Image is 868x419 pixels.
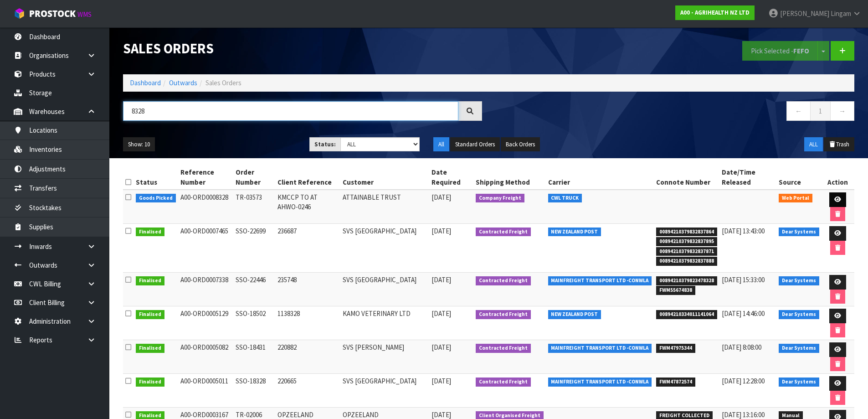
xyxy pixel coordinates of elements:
a: ← [786,101,811,121]
span: Dear Systems [779,276,819,285]
span: Goods Picked [136,194,176,203]
span: [DATE] [431,410,451,419]
button: Trash [824,137,854,152]
a: → [830,101,854,121]
button: All [433,137,449,152]
th: Reference Number [178,165,233,190]
span: 00894210334011141064 [656,310,717,319]
input: Search sales orders [123,101,458,121]
button: Standard Orders [450,137,500,152]
span: [DATE] [431,377,451,385]
th: Carrier [546,165,654,190]
span: Finalised [136,310,164,319]
span: Lingam [831,9,851,18]
td: 235748 [275,273,340,306]
span: ProStock [29,8,76,20]
th: Status [134,165,178,190]
td: A00-ORD0005082 [178,340,233,374]
span: [DATE] [431,343,451,352]
span: 00894210379832837888 [656,257,717,266]
span: Company Freight [476,194,524,203]
span: FWM55674838 [656,286,695,295]
span: [DATE] [431,193,451,202]
span: Dear Systems [779,310,819,319]
span: Dear Systems [779,228,819,237]
span: Contracted Freight [476,276,531,285]
span: [DATE] 13:43:00 [722,227,765,235]
td: TR-03573 [233,190,275,224]
td: SSO-18328 [233,374,275,408]
span: FWM47975344 [656,344,695,353]
th: Order Number [233,165,275,190]
td: 220665 [275,374,340,408]
td: A00-ORD0008328 [178,190,233,224]
span: Finalised [136,344,164,353]
span: CWL TRUCK [548,194,582,203]
td: KMCCP TO AT AHWO-0246 [275,190,340,224]
td: A00-ORD0005129 [178,306,233,340]
td: 220882 [275,340,340,374]
span: [DATE] 15:33:00 [722,275,765,284]
span: Contracted Freight [476,378,531,387]
td: SSO-22446 [233,273,275,306]
td: ATTAINABLE TRUST [340,190,430,224]
a: 1 [810,101,831,121]
span: 00894210379832837871 [656,247,717,256]
th: Customer [340,165,430,190]
td: SSO-18502 [233,306,275,340]
span: [DATE] 13:16:00 [722,410,765,419]
a: Outwards [169,78,197,87]
span: Finalised [136,276,164,285]
td: SVS [GEOGRAPHIC_DATA] [340,224,430,273]
th: Date Required [429,165,473,190]
span: NEW ZEALAND POST [548,228,601,237]
th: Action [822,165,854,190]
th: Shipping Method [473,165,546,190]
span: [DATE] 8:08:00 [722,343,761,352]
span: 00894210379832837895 [656,237,717,246]
span: MAINFREIGHT TRANSPORT LTD -CONWLA [548,378,652,387]
a: A00 - AGRIHEALTH NZ LTD [675,5,755,20]
td: A00-ORD0007465 [178,224,233,273]
span: 00894210379823478328 [656,276,717,285]
td: SSO-18431 [233,340,275,374]
img: cube-alt.png [14,8,25,19]
td: SVS [GEOGRAPHIC_DATA] [340,273,430,306]
span: FWM47872574 [656,378,695,387]
th: Date/Time Released [719,165,776,190]
strong: Status: [314,140,336,148]
span: NEW ZEALAND POST [548,310,601,319]
span: Contracted Freight [476,310,531,319]
span: Contracted Freight [476,228,531,237]
th: Source [776,165,822,190]
td: A00-ORD0005011 [178,374,233,408]
span: Dear Systems [779,344,819,353]
th: Client Reference [275,165,340,190]
span: MAINFREIGHT TRANSPORT LTD -CONWLA [548,276,652,285]
nav: Page navigation [496,101,855,124]
span: [PERSON_NAME] [780,9,829,18]
td: A00-ORD0007338 [178,273,233,306]
span: Sales Orders [205,78,241,87]
span: [DATE] [431,275,451,284]
td: SVS [PERSON_NAME] [340,340,430,374]
td: SSO-22699 [233,224,275,273]
span: Dear Systems [779,378,819,387]
td: 1138328 [275,306,340,340]
span: MAINFREIGHT TRANSPORT LTD -CONWLA [548,344,652,353]
button: ALL [804,137,823,152]
span: [DATE] [431,227,451,235]
td: KAMO VETERINARY LTD [340,306,430,340]
small: WMS [77,10,92,19]
span: Contracted Freight [476,344,531,353]
span: [DATE] 12:28:00 [722,377,765,385]
span: Finalised [136,228,164,237]
button: Pick Selected -FEFO [742,41,818,61]
button: Show: 10 [123,137,155,152]
span: [DATE] 14:46:00 [722,309,765,318]
strong: FEFO [793,47,809,55]
span: 00894210379832837864 [656,228,717,237]
button: Back Orders [501,137,540,152]
span: Web Portal [779,194,812,203]
span: [DATE] [431,309,451,318]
